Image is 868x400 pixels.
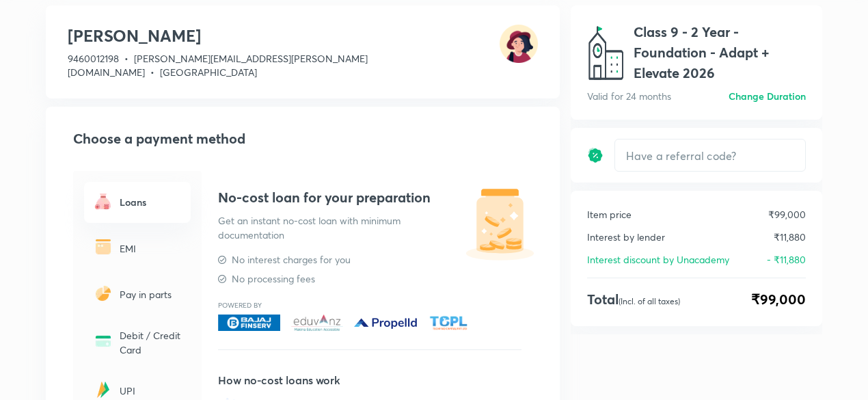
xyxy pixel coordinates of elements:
h4: No-cost loan for your preparation [218,187,521,208]
p: No processing fees [232,272,315,286]
img: - [92,236,114,258]
h1: Class 9 - 2 Year - Foundation - Adapt + Elevate 2026 [634,22,806,83]
span: [GEOGRAPHIC_DATA] [160,66,257,79]
p: No interest charges for you [232,253,351,267]
img: jar [463,187,538,263]
p: ₹99,000 [768,207,806,222]
img: Propelled [354,315,418,331]
img: - [92,190,114,212]
h2: Choose a payment method [73,129,538,149]
p: Pay in parts [120,287,182,302]
p: - ₹11,880 [767,252,806,267]
img: Bajaj Finserv [218,315,280,331]
p: Valid for 24 months [587,89,671,103]
p: Powered by [218,302,521,309]
p: (Incl. of all taxes) [619,296,680,306]
h3: [PERSON_NAME] [68,25,500,46]
span: • [124,52,128,65]
h5: How no-cost loans work [218,372,521,388]
p: EMI [120,241,182,256]
img: discount [587,147,603,163]
img: Avatar [500,25,538,63]
img: - [92,330,114,352]
h6: Loans [120,195,182,209]
p: Item price [587,207,632,222]
input: Have a referral code? [615,139,805,172]
img: Eduvanz [291,315,343,331]
img: TCPL [429,315,468,331]
img: - [92,282,114,304]
p: ₹11,880 [774,230,806,244]
p: Debit / Credit Card [120,328,182,357]
p: Interest by lender [587,230,665,244]
span: 9460012198 [68,52,119,65]
span: • [150,66,154,79]
span: [PERSON_NAME][EMAIL_ADDRESS][PERSON_NAME][DOMAIN_NAME] [68,52,368,79]
p: Interest discount by Unacademy [587,252,729,267]
img: avatar [587,22,625,83]
h6: Change Duration [729,89,806,103]
p: Get an instant no-cost loan with minimum documentation [218,213,457,242]
h4: Total [587,289,680,310]
span: ₹99,000 [751,289,806,310]
p: UPI [120,384,182,398]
